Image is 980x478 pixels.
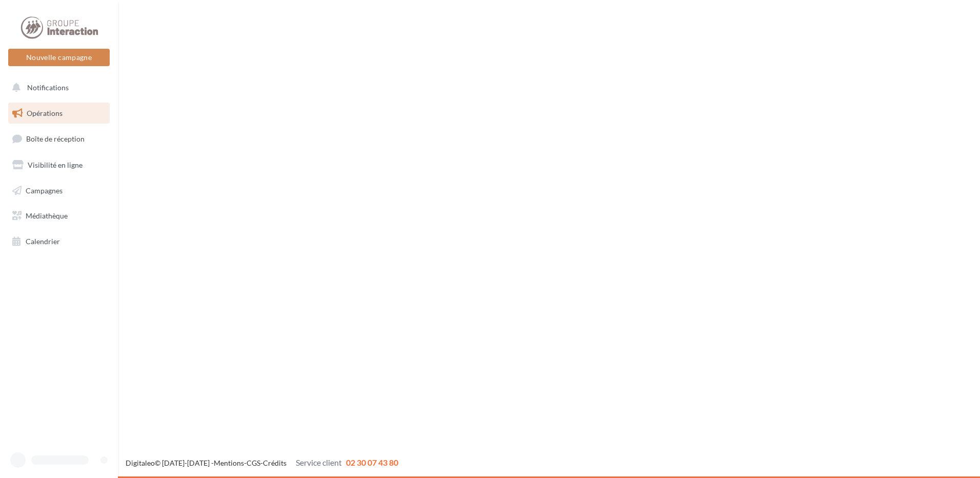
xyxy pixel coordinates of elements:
a: Médiathèque [6,205,112,227]
a: Crédits [263,459,287,467]
a: Opérations [6,103,112,124]
button: Nouvelle campagne [8,49,110,66]
span: Boîte de réception [26,134,85,143]
span: 02 30 07 43 80 [346,457,398,467]
a: Digitaleo [126,459,155,467]
a: Visibilité en ligne [6,154,112,176]
span: Opérations [27,109,63,117]
span: Médiathèque [26,211,68,220]
span: © [DATE]-[DATE] - - - [126,459,398,467]
span: Campagnes [26,186,63,194]
a: Mentions [214,459,244,467]
a: Campagnes [6,180,112,202]
span: Notifications [27,83,69,92]
span: Calendrier [26,237,60,246]
a: Calendrier [6,231,112,252]
span: Visibilité en ligne [28,161,83,169]
button: Notifications [6,77,108,98]
span: Service client [296,457,342,467]
a: Boîte de réception [6,128,112,150]
a: CGS [247,459,260,467]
